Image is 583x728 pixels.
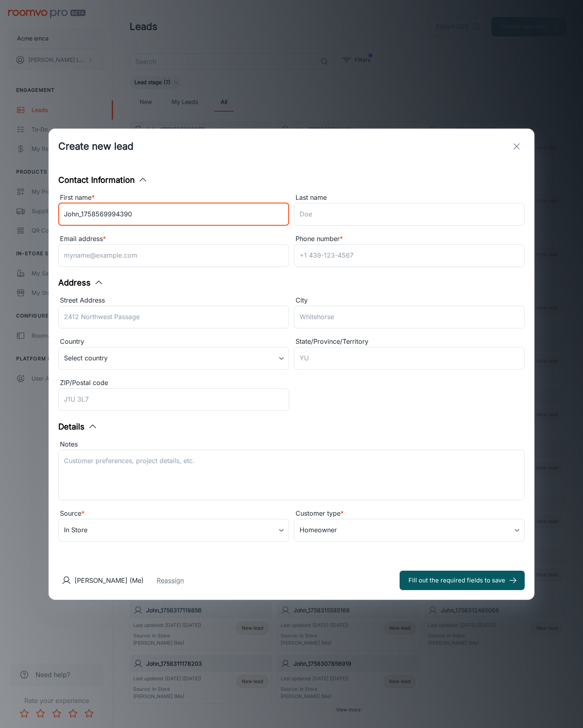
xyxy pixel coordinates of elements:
[157,576,184,585] button: Reassign
[58,277,104,289] button: Address
[294,295,525,306] div: City
[294,234,525,244] div: Phone number
[58,306,289,328] input: 2412 Northwest Passage
[294,336,525,347] div: State/Province/Territory
[58,234,289,244] div: Email address
[58,388,289,411] input: J1U 3L7
[294,244,525,267] input: +1 439-123-4567
[58,295,289,306] div: Street Address
[58,378,289,388] div: ZIP/Postal code
[509,138,525,154] button: exit
[58,174,148,186] button: Contact Information
[58,421,98,433] button: Details
[58,439,525,450] div: Notes
[74,576,144,585] p: [PERSON_NAME] (Me)
[58,193,289,203] div: First name
[400,571,525,590] button: Fill out the required fields to save
[58,519,289,542] div: In Store
[58,336,289,347] div: Country
[294,193,525,203] div: Last name
[58,508,289,519] div: Source
[58,203,289,226] input: John
[294,203,525,226] input: Doe
[58,347,289,370] div: Select country
[294,519,525,542] div: Homeowner
[58,244,289,267] input: myname@example.com
[294,347,525,370] input: YU
[294,508,525,519] div: Customer type
[294,306,525,328] input: Whitehorse
[58,139,134,154] h1: Create new lead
